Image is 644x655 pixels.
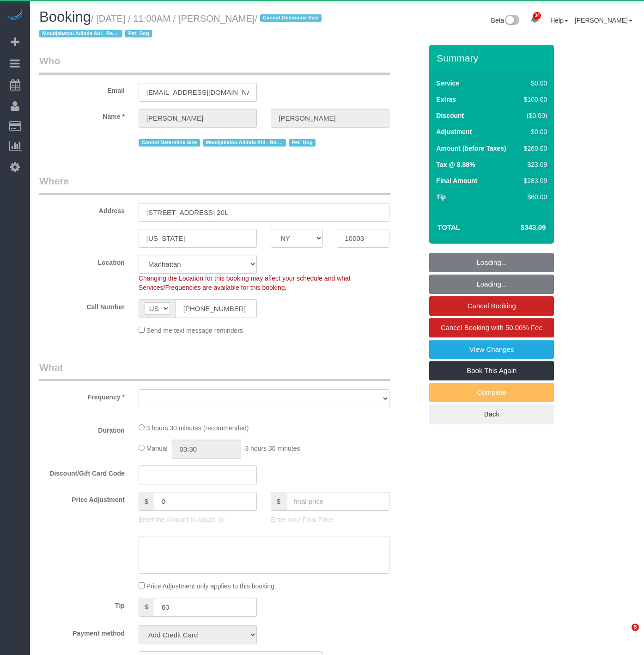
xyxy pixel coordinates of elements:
label: Payment method [32,625,132,638]
a: Book This Again [429,361,554,380]
input: First Name [139,109,257,128]
legend: Where [39,174,390,195]
span: $ [139,598,154,617]
span: 3 hours 30 minutes (recommended) [146,424,249,432]
span: Cannot Determine Size [260,14,322,22]
div: $0.00 [520,79,547,88]
span: Moudjabatou Adinda Abi - Requested [39,30,122,37]
span: Price Adjustment only applies to this booking [146,582,274,590]
label: Final Amount [436,176,477,185]
span: 34 [533,12,541,19]
input: City [139,229,257,248]
span: Send me text message reminders [146,327,243,334]
a: Cancel Booking with 50.00% Fee [429,318,554,337]
span: Cancel Booking with 50.00% Fee [441,324,543,331]
label: Email [32,83,132,95]
span: 5 [632,624,639,631]
label: Name * [32,109,132,121]
span: Pet- Dog [289,139,316,147]
label: Tip [32,598,132,610]
p: Enter your Final Price [271,515,389,524]
span: 3 hours 30 minutes [245,445,300,452]
small: / [DATE] / 11:00AM / [PERSON_NAME] [39,13,324,39]
label: Tax @ 8.88% [436,160,475,169]
span: Booking [39,9,91,25]
label: Discount/Gift Card Code [32,465,132,478]
span: Manual [146,445,168,452]
a: [PERSON_NAME] [575,17,632,24]
span: Moudjabatou Adinda Abi - Requested [203,139,286,147]
div: $283.09 [520,176,547,185]
label: Extras [436,95,456,104]
input: Email [139,83,257,102]
label: Tip [436,192,446,202]
h3: Summary [437,53,549,63]
input: Cell Number [176,299,257,318]
a: Beta [491,17,520,24]
a: Back [429,404,554,424]
a: 34 [526,9,544,30]
span: Pet- Dog [125,30,152,37]
a: View Changes [429,340,554,359]
iframe: Intercom live chat [613,624,635,646]
label: Discount [436,111,464,120]
strong: Total [437,223,460,231]
p: Enter the Amount to Adjust, or [139,515,257,524]
legend: What [39,361,390,381]
span: $ [139,492,154,511]
span: Changing the Location for this booking may affect your schedule and what Services/Frequencies are... [139,275,351,291]
label: Frequency * [32,389,132,402]
div: $23.09 [520,160,547,169]
div: $0.00 [520,127,547,136]
img: New interface [504,15,519,27]
div: $60.00 [520,192,547,202]
a: Cancel Booking [429,296,554,316]
label: Service [436,79,459,88]
div: ($0.00) [520,111,547,120]
input: Zip Code [337,229,389,248]
span: $ [271,492,286,511]
label: Adjustment [436,127,472,136]
label: Duration [32,422,132,435]
div: $260.00 [520,144,547,153]
label: Cell Number [32,299,132,312]
div: $100.00 [520,95,547,104]
a: Help [550,17,568,24]
legend: Who [39,54,390,75]
label: Price Adjustment [32,492,132,504]
input: Last Name [271,109,389,128]
input: final price [286,492,389,511]
img: Automaid Logo [6,9,24,22]
span: Cannot Determine Size [139,139,200,147]
label: Location [32,255,132,267]
label: Address [32,203,132,215]
label: Amount (before Taxes) [436,144,506,153]
h4: $343.09 [493,224,546,232]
